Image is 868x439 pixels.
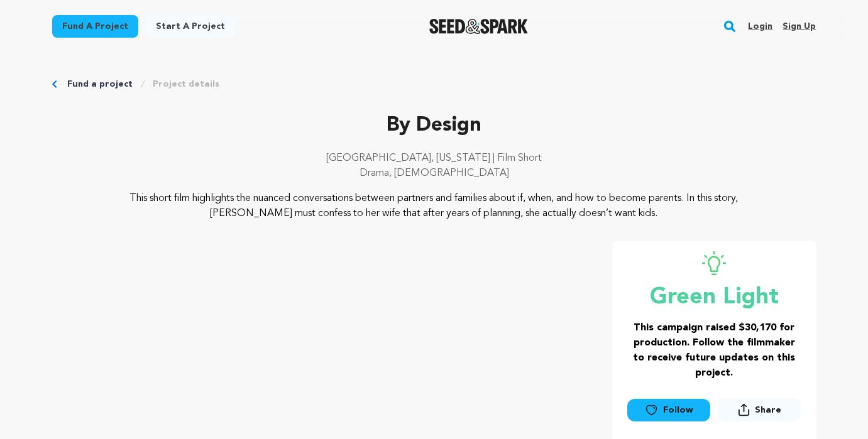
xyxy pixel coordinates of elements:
[783,16,816,36] a: Sign up
[67,78,133,90] a: Fund a project
[718,398,801,426] span: Share
[52,15,138,38] a: Fund a project
[52,151,816,166] p: [GEOGRAPHIC_DATA], [US_STATE] | Film Short
[52,78,816,90] div: Breadcrumb
[52,166,816,181] p: Drama, [DEMOGRAPHIC_DATA]
[128,191,740,221] p: This short film highlights the nuanced conversations between partners and families about if, when...
[627,320,801,381] h3: This campaign raised $30,170 for production. Follow the filmmaker to receive future updates on th...
[429,19,528,34] a: Seed&Spark Homepage
[52,111,816,141] p: By Design
[748,16,772,36] a: Login
[718,398,801,421] button: Share
[755,404,781,416] span: Share
[627,399,710,421] a: Follow
[146,15,235,38] a: Start a project
[627,285,801,310] p: Green Light
[153,78,219,90] a: Project details
[429,19,528,34] img: Seed&Spark Logo Dark Mode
